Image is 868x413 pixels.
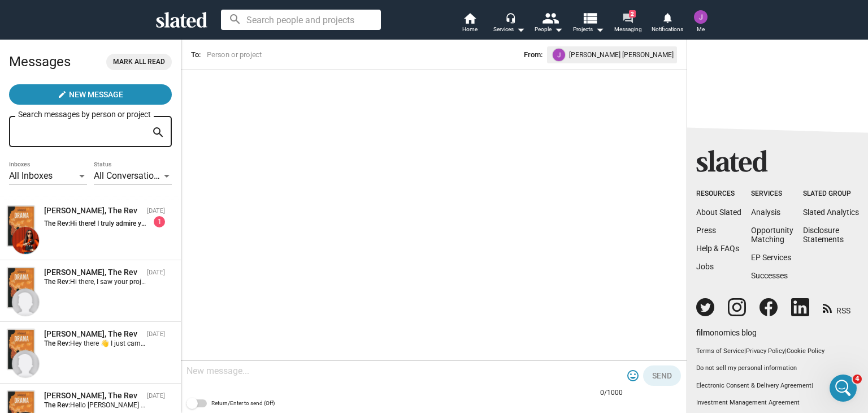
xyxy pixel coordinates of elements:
[696,399,859,407] a: Investment Management Agreement
[9,170,53,181] span: All Inboxes
[44,329,142,339] div: Susan Mitchell, The Rev
[462,23,478,36] span: Home
[7,268,34,308] img: The Rev
[489,11,529,36] button: Services
[608,11,648,36] a: 2Messaging
[751,226,793,244] a: OpportunityMatching
[652,23,683,36] span: Notifications
[12,289,39,316] img: Anna Williams
[529,11,568,36] button: People
[696,364,859,373] button: Do not sell my personal information
[648,11,687,36] a: Notifications
[697,23,705,36] span: Me
[629,10,636,18] span: 2
[662,12,672,23] mat-icon: notifications
[514,23,527,36] mat-icon: arrow_drop_down
[569,49,674,61] span: [PERSON_NAME] [PERSON_NAME]
[147,207,165,214] time: [DATE]
[696,244,739,253] a: Help & FAQs
[803,208,859,217] a: Slated Analytics
[552,23,565,36] mat-icon: arrow_drop_down
[7,329,34,369] img: The Rev
[694,10,708,24] img: Jeffrey Michael Rose
[696,226,716,235] a: Press
[787,347,824,355] a: Cookie Policy
[803,226,844,244] a: DisclosureStatements
[811,382,813,389] span: |
[44,401,70,409] strong: The Rev:
[696,347,744,355] a: Terms of Service
[542,10,558,26] mat-icon: people
[205,49,392,61] input: Person or project
[593,23,606,36] mat-icon: arrow_drop_down
[853,375,862,384] span: 4
[505,12,515,23] mat-icon: headset_mic
[553,49,565,61] img: undefined
[493,23,525,36] div: Services
[147,330,165,338] time: [DATE]
[626,369,640,382] mat-icon: tag_faces
[687,8,714,37] button: Jeffrey Michael RoseMe
[12,350,39,377] img: Susan Mitchell
[44,278,70,286] strong: The Rev:
[696,262,714,271] a: Jobs
[622,12,633,23] mat-icon: forum
[44,390,142,401] div: Cody Cowell, The Rev
[154,216,165,227] div: 1
[696,328,710,337] span: film
[785,347,787,355] span: |
[803,190,859,199] div: Slated Group
[113,56,165,68] span: Mark all read
[751,208,780,217] a: Analysis
[568,11,608,36] button: Projects
[147,269,165,276] time: [DATE]
[151,124,165,141] mat-icon: search
[643,365,681,386] button: Send
[600,389,623,398] mat-hint: 0/1000
[696,382,811,389] a: Electronic Consent & Delivery Agreement
[147,392,165,399] time: [DATE]
[44,220,70,227] strong: The Rev:
[94,170,163,181] span: All Conversations
[751,190,793,199] div: Services
[44,205,142,216] div: Lovelyn Rose, The Rev
[12,227,39,254] img: Lovelyn Rose
[44,339,70,347] strong: The Rev:
[9,84,172,105] button: New Message
[751,271,788,280] a: Successes
[830,375,857,402] iframe: Intercom live chat
[44,267,142,278] div: Anna Williams, The Rev
[221,10,381,30] input: Search people and projects
[696,190,741,199] div: Resources
[70,278,739,286] span: Hi there, I saw your project and thought you might find this helpful — a Fiverr expert who’s been...
[746,347,785,355] a: Privacy Policy
[823,299,850,316] a: RSS
[614,23,642,36] span: Messaging
[696,208,741,217] a: About Slated
[211,397,275,410] span: Return/Enter to send (Off)
[58,90,67,99] mat-icon: create
[751,253,791,262] a: EP Services
[524,49,542,61] span: From:
[191,50,201,59] span: To:
[744,347,746,355] span: |
[535,23,563,36] div: People
[573,23,604,36] span: Projects
[9,48,71,75] h2: Messages
[696,319,757,338] a: filmonomics blog
[581,10,598,26] mat-icon: view_list
[7,206,34,246] img: The Rev
[463,11,476,25] mat-icon: home
[652,365,672,386] span: Send
[69,84,123,105] span: New Message
[450,11,489,36] a: Home
[106,54,172,70] button: Mark all read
